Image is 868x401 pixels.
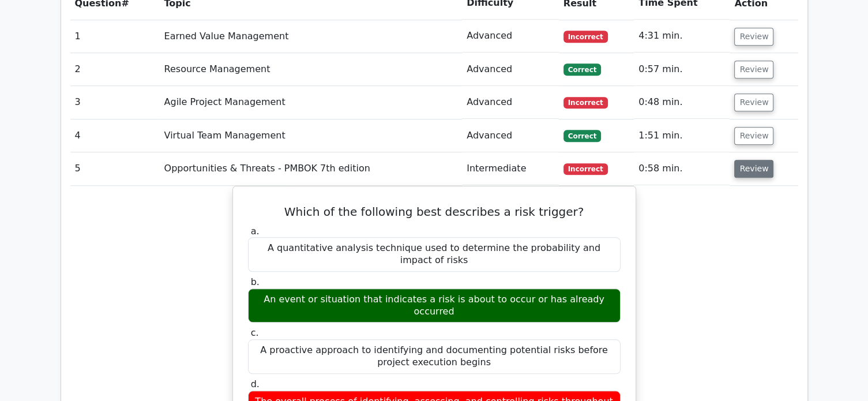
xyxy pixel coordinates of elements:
span: Incorrect [563,163,608,175]
td: 0:48 min. [634,86,730,119]
span: Correct [563,130,601,141]
div: A proactive approach to identifying and documenting potential risks before project execution begins [248,339,621,374]
td: 4:31 min. [634,20,730,53]
button: Review [734,61,773,78]
span: c. [251,327,259,338]
button: Review [734,93,773,111]
td: Advanced [462,86,559,119]
div: A quantitative analysis technique used to determine the probability and impact of risks [248,237,621,272]
td: Advanced [462,20,559,53]
span: d. [251,378,260,389]
div: An event or situation that indicates a risk is about to occur or has already occurred [248,288,621,323]
h5: Which of the following best describes a risk trigger? [247,205,622,219]
td: Opportunities & Threats - PMBOK 7th edition [160,152,463,185]
span: a. [251,226,260,237]
td: Earned Value Management [160,20,463,53]
button: Review [734,28,773,46]
td: Resource Management [160,53,463,86]
span: Incorrect [563,31,608,42]
span: Incorrect [563,97,608,108]
td: 4 [70,119,160,152]
td: 0:57 min. [634,53,730,86]
button: Review [734,160,773,178]
span: b. [251,276,260,287]
td: 3 [70,86,160,119]
td: Advanced [462,53,559,86]
td: Virtual Team Management [160,119,463,152]
td: 1:51 min. [634,119,730,152]
button: Review [734,127,773,145]
span: Correct [563,63,601,75]
td: Agile Project Management [160,86,463,119]
td: Intermediate [462,152,559,185]
td: 2 [70,53,160,86]
td: 0:58 min. [634,152,730,185]
td: 1 [70,20,160,53]
td: Advanced [462,119,559,152]
td: 5 [70,152,160,185]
